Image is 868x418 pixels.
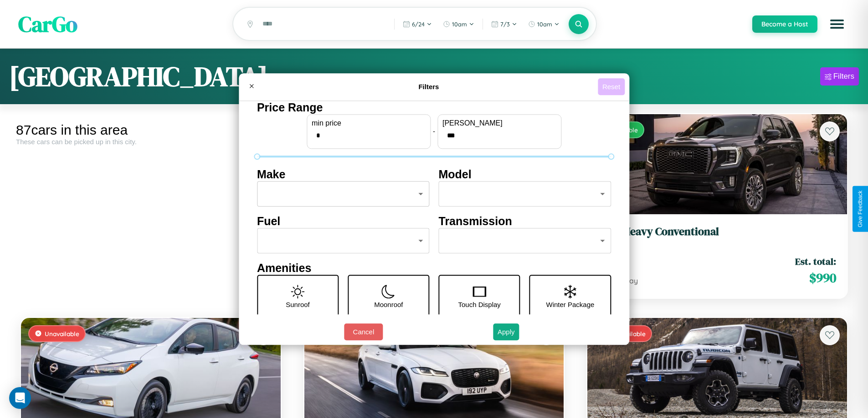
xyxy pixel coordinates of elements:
span: Est. total: [795,255,836,268]
button: Reset [598,78,625,95]
button: 7/3 [487,17,522,31]
div: Filters [833,72,854,81]
p: Moonroof [374,298,403,311]
h4: Make [257,168,430,181]
h1: [GEOGRAPHIC_DATA] [9,58,268,95]
label: min price [312,119,426,127]
button: 10am [438,17,479,31]
label: [PERSON_NAME] [442,119,556,127]
span: Unavailable [45,330,79,337]
h4: Filters [260,83,598,91]
span: 10am [452,20,467,28]
p: Touch Display [458,298,500,311]
span: $ 990 [809,269,836,287]
h4: Fuel [257,215,430,228]
h4: Price Range [257,101,611,114]
button: Become a Host [752,15,817,33]
div: These cars can be picked up in this city. [16,138,286,146]
div: Open Intercom Messenger [9,387,31,409]
a: GMC Heavy Conventional2024 [598,225,836,247]
span: CarGo [18,9,77,39]
h4: Amenities [257,262,611,275]
button: Open menu [824,11,850,37]
span: 6 / 24 [412,20,425,28]
button: Filters [820,67,859,86]
span: 10am [537,20,552,28]
h4: Transmission [439,215,611,228]
p: Sunroof [286,298,310,311]
div: Give Feedback [857,191,863,227]
span: 7 / 3 [500,20,510,28]
p: Winter Package [546,298,595,311]
button: Apply [493,323,519,340]
button: Cancel [344,323,383,340]
h4: Model [439,168,611,181]
button: 6/24 [398,17,437,31]
button: 10am [524,17,564,31]
p: - [433,125,435,137]
div: 87 cars in this area [16,122,286,138]
h3: GMC Heavy Conventional [598,225,836,238]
